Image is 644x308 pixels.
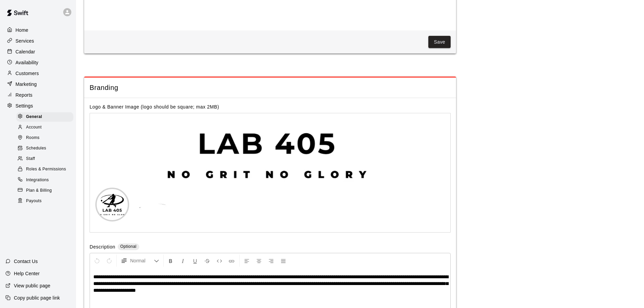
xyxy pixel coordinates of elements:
div: Schedules [16,144,73,153]
span: Plan & Billing [26,187,52,194]
a: Calendar [5,47,71,57]
a: Account [16,122,76,133]
div: Plan & Billing [16,186,73,195]
button: Format Underline [189,255,201,267]
button: Format Strikethrough [201,255,213,267]
span: Roles & Permissions [26,166,66,173]
a: General [16,112,76,122]
button: Left Align [241,255,253,267]
span: Schedules [26,145,46,152]
label: Logo & Banner Image (logo should be square; max 2MB) [90,104,219,110]
p: Availability [16,59,39,66]
button: Insert Link [226,255,237,267]
button: Undo [91,255,103,267]
p: Marketing [16,81,37,88]
div: General [16,112,73,122]
p: Services [16,38,34,44]
p: Help Center [14,270,40,277]
a: Home [5,25,71,35]
div: Payouts [16,196,73,206]
div: Integrations [16,175,73,185]
a: Plan & Billing [16,185,76,196]
a: Settings [5,101,71,111]
div: Rooms [16,133,73,143]
p: Reports [16,92,32,98]
span: Rooms [26,135,40,141]
p: Contact Us [14,258,38,265]
span: Integrations [26,177,49,184]
p: Copy public page link [14,294,60,301]
span: Account [26,124,42,131]
a: Services [5,36,71,46]
label: Description [90,243,115,251]
button: Format Bold [165,255,176,267]
a: Reports [5,90,71,100]
a: Payouts [16,196,76,206]
button: Save [428,36,451,48]
a: Customers [5,68,71,78]
a: Availability [5,57,71,68]
p: Settings [16,102,33,109]
span: Normal [130,257,154,264]
div: Staff [16,154,73,164]
p: Customers [16,70,39,77]
p: Calendar [16,48,35,55]
div: Account [16,123,73,132]
a: Integrations [16,175,76,185]
p: Home [16,27,28,33]
span: Staff [26,156,35,162]
span: Payouts [26,198,42,205]
a: Schedules [16,143,76,154]
div: Roles & Permissions [16,165,73,174]
span: General [26,114,42,120]
span: Optional [120,244,137,249]
button: Right Align [265,255,277,267]
button: Format Italics [177,255,189,267]
button: Redo [103,255,115,267]
button: Formatting Options [118,255,162,267]
a: Staff [16,154,76,164]
a: Roles & Permissions [16,164,76,175]
p: View public page [14,282,50,289]
span: Branding [90,83,451,92]
a: Marketing [5,79,71,89]
button: Justify Align [278,255,289,267]
button: Insert Code [214,255,225,267]
a: Rooms [16,133,76,143]
button: Center Align [253,255,265,267]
